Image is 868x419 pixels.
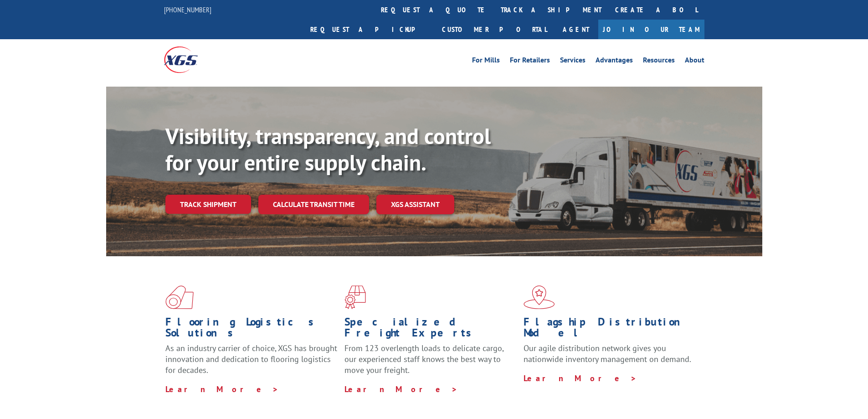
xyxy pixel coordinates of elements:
a: Customer Portal [435,20,554,39]
a: Join Our Team [598,20,704,39]
p: From 123 overlength loads to delicate cargo, our experienced staff knows the best way to move you... [344,343,517,383]
img: xgs-icon-total-supply-chain-intelligence-red [165,285,194,309]
a: Learn More > [165,384,279,394]
a: Resources [643,57,675,67]
img: xgs-icon-focused-on-flooring-red [344,285,366,309]
a: Advantages [596,57,633,67]
span: Our agile distribution network gives you nationwide inventory management on demand. [524,343,691,364]
a: Calculate transit time [258,195,369,214]
h1: Flooring Logistics Solutions [165,316,338,343]
a: Services [560,57,586,67]
img: xgs-icon-flagship-distribution-model-red [524,285,555,309]
b: Visibility, transparency, and control for your entire supply chain. [165,122,491,176]
a: XGS ASSISTANT [376,195,454,214]
a: About [685,57,704,67]
span: As an industry carrier of choice, XGS has brought innovation and dedication to flooring logistics... [165,343,337,375]
h1: Flagship Distribution Model [524,316,696,343]
a: For Retailers [510,57,550,67]
a: Learn More > [344,384,458,394]
a: For Mills [472,57,500,67]
a: Request a pickup [303,20,435,39]
a: Agent [554,20,598,39]
a: Learn More > [524,373,637,383]
h1: Specialized Freight Experts [344,316,517,343]
a: Track shipment [165,195,251,214]
a: [PHONE_NUMBER] [164,5,211,14]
